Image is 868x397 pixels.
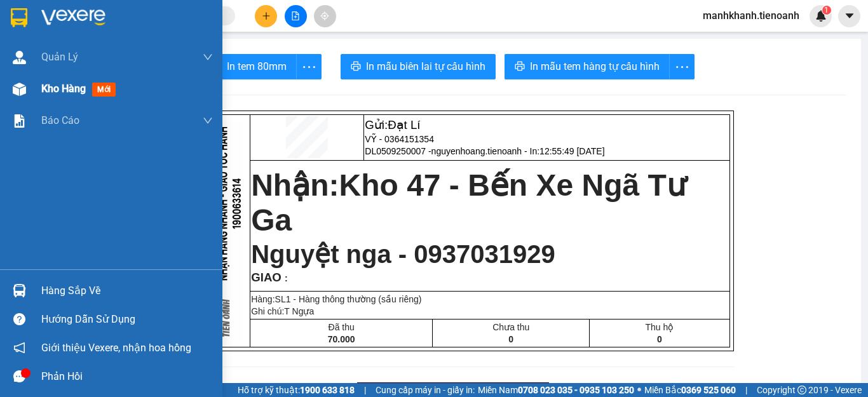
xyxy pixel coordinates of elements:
img: logo-vxr [11,8,27,27]
strong: 0708 023 035 - 0935 103 250 [518,385,634,395]
button: aim [314,5,336,27]
span: | [364,383,366,397]
span: question-circle [13,313,25,325]
span: copyright [797,386,806,394]
span: more [670,59,694,75]
span: Gửi: [365,118,420,131]
button: printerIn mẫu biên lai tự cấu hình [341,54,496,79]
span: aim [320,11,329,20]
div: Phản hồi [41,367,213,386]
span: Quản Lý [41,49,78,65]
span: Đạt Lí [388,118,420,131]
span: Miền Nam [478,383,634,397]
span: Miền Bắc [644,383,736,397]
span: message [13,370,25,382]
strong: Nhận: [251,168,686,237]
span: Đã thu [329,322,355,332]
div: Hướng dẫn sử dụng [41,310,213,329]
button: more [669,54,695,79]
strong: 0369 525 060 [681,385,736,395]
span: | [745,383,747,397]
sup: 1 [822,6,831,15]
span: 0 [657,334,662,344]
span: Kho hàng [41,83,86,95]
span: printer [515,61,525,73]
img: warehouse-icon [13,51,26,64]
span: file-add [291,11,300,20]
span: 0 [508,334,513,344]
img: warehouse-icon [13,284,26,297]
span: printer [351,61,361,73]
span: down [203,52,213,62]
button: more [296,54,322,79]
span: Nguyệt nga - 0937031929 [251,240,555,268]
span: Thu hộ [646,322,674,332]
span: Báo cáo [41,112,79,128]
button: printerIn tem 80mm [201,54,297,79]
span: nguyenhoang.tienoanh - In: [431,146,605,156]
span: 1 [824,6,829,15]
span: 70.000 [328,334,355,344]
span: Hàng:SL [251,294,421,304]
span: 1 - Hàng thông thường (sầu riêng) [286,294,422,304]
strong: 1900 633 818 [300,385,355,395]
span: DL0509250007 - [365,146,604,156]
button: caret-down [838,5,860,27]
span: In tem 80mm [227,58,287,74]
span: Kho 47 - Bến Xe Ngã Tư Ga [251,168,686,237]
span: T Ngựa [284,306,314,316]
span: Chưa thu [492,322,529,332]
img: icon-new-feature [815,10,827,22]
span: Giới thiệu Vexere, nhận hoa hồng [41,340,191,356]
span: Hỗ trợ kỹ thuật: [238,383,355,397]
span: Ghi chú: [251,306,314,316]
span: more [297,59,321,75]
span: notification [13,342,25,354]
button: plus [255,5,277,27]
span: In mẫu tem hàng tự cấu hình [530,58,660,74]
span: down [203,116,213,126]
span: caret-down [844,10,855,22]
span: Cung cấp máy in - giấy in: [376,383,475,397]
span: In mẫu biên lai tự cấu hình [366,58,485,74]
button: file-add [285,5,307,27]
img: solution-icon [13,114,26,128]
span: ⚪️ [637,387,641,393]
img: warehouse-icon [13,83,26,96]
span: 12:55:49 [DATE] [539,146,604,156]
span: GIAO [251,271,281,284]
span: manhkhanh.tienoanh [693,8,810,24]
span: VỸ - 0364151354 [365,134,434,144]
span: plus [262,11,271,20]
div: Hàng sắp về [41,281,213,300]
button: printerIn mẫu tem hàng tự cấu hình [505,54,670,79]
span: : [281,273,288,283]
span: mới [92,83,116,97]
